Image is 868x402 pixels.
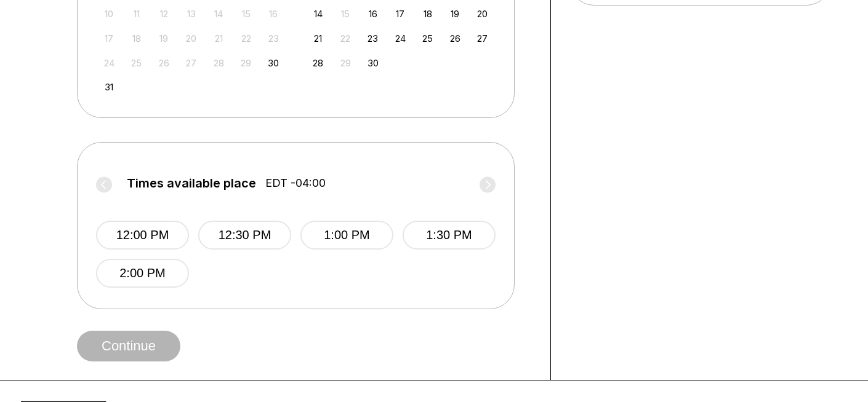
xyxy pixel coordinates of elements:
[447,6,464,22] div: Choose Friday, September 19th, 2025
[364,30,381,47] div: Choose Tuesday, September 23rd, 2025
[183,55,199,71] div: Not available Wednesday, August 27th, 2025
[156,55,172,71] div: Not available Tuesday, August 26th, 2025
[101,55,118,71] div: Not available Sunday, August 24th, 2025
[96,221,189,250] button: 12:00 PM
[265,30,282,47] div: Not available Saturday, August 23rd, 2025
[265,6,282,22] div: Not available Saturday, August 16th, 2025
[211,55,227,71] div: Not available Thursday, August 28th, 2025
[419,30,436,47] div: Choose Thursday, September 25th, 2025
[238,30,254,47] div: Not available Friday, August 22nd, 2025
[474,30,491,47] div: Choose Saturday, September 27th, 2025
[392,6,409,22] div: Choose Wednesday, September 17th, 2025
[392,30,409,47] div: Choose Wednesday, September 24th, 2025
[403,221,496,250] button: 1:30 PM
[474,6,491,22] div: Choose Saturday, September 20th, 2025
[156,30,172,47] div: Not available Tuesday, August 19th, 2025
[211,6,227,22] div: Not available Thursday, August 14th, 2025
[238,6,254,22] div: Not available Friday, August 15th, 2025
[127,176,256,190] span: Times available place
[156,6,172,22] div: Not available Tuesday, August 12th, 2025
[447,30,464,47] div: Choose Friday, September 26th, 2025
[300,221,393,250] button: 1:00 PM
[128,30,145,47] div: Not available Monday, August 18th, 2025
[128,6,145,22] div: Not available Monday, August 11th, 2025
[211,30,227,47] div: Not available Thursday, August 21st, 2025
[310,55,326,71] div: Choose Sunday, September 28th, 2025
[96,259,189,288] button: 2:00 PM
[337,6,354,22] div: Not available Monday, September 15th, 2025
[101,6,118,22] div: Not available Sunday, August 10th, 2025
[198,221,291,250] button: 12:30 PM
[310,30,326,47] div: Choose Sunday, September 21st, 2025
[238,55,254,71] div: Not available Friday, August 29th, 2025
[101,79,118,95] div: Choose Sunday, August 31st, 2025
[101,30,118,47] div: Not available Sunday, August 17th, 2025
[337,30,354,47] div: Not available Monday, September 22nd, 2025
[419,6,436,22] div: Choose Thursday, September 18th, 2025
[265,55,282,71] div: Choose Saturday, August 30th, 2025
[337,55,354,71] div: Not available Monday, September 29th, 2025
[128,55,145,71] div: Not available Monday, August 25th, 2025
[265,176,326,190] span: EDT -04:00
[364,55,381,71] div: Choose Tuesday, September 30th, 2025
[310,6,326,22] div: Choose Sunday, September 14th, 2025
[183,30,199,47] div: Not available Wednesday, August 20th, 2025
[183,6,199,22] div: Not available Wednesday, August 13th, 2025
[364,6,381,22] div: Choose Tuesday, September 16th, 2025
